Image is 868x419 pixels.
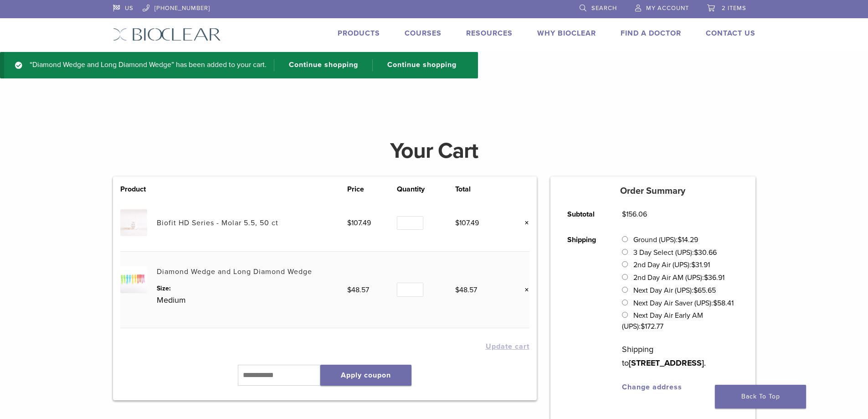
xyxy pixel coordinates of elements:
[455,285,459,295] span: $
[347,285,351,295] span: $
[713,299,717,308] span: $
[397,184,455,195] th: Quantity
[550,186,755,197] h5: Order Summary
[347,285,369,295] bdi: 48.57
[622,210,647,219] bdi: 156.06
[455,285,477,295] bdi: 48.57
[633,299,734,308] label: Next Day Air Saver (UPS):
[629,358,704,368] strong: [STREET_ADDRESS]
[157,267,312,276] a: Diamond Wedge and Long Diamond Wedge
[455,184,505,195] th: Total
[557,227,612,400] th: Shipping
[347,218,351,228] span: $
[622,342,738,370] p: Shipping to .
[691,260,695,269] span: $
[466,29,513,38] a: Resources
[274,59,365,71] a: Continue shopping
[641,322,645,331] span: $
[678,235,682,244] span: $
[120,209,147,236] img: Biofit HD Series - Molar 5.5, 50 ct
[622,210,626,219] span: $
[518,284,529,296] a: Remove this item
[157,293,348,307] p: Medium
[713,299,734,308] bdi: 58.41
[622,383,682,392] a: Change address
[518,217,529,229] a: Remove this item
[691,260,710,269] bdi: 31.91
[157,218,278,228] a: Biofit HD Series - Molar 5.5, 50 ct
[693,286,698,295] span: $
[694,248,698,257] span: $
[120,266,147,293] img: Diamond Wedge and Long Diamond Wedge
[704,273,708,282] span: $
[113,28,221,41] img: Bioclear
[704,273,724,282] bdi: 36.91
[106,140,762,162] h1: Your Cart
[455,218,479,228] bdi: 107.49
[591,5,617,12] span: Search
[320,365,411,386] button: Apply coupon
[633,260,710,269] label: 2nd Day Air (UPS):
[537,29,596,38] a: Why Bioclear
[633,286,716,295] label: Next Day Air (UPS):
[622,311,703,331] label: Next Day Air Early AM (UPS):
[557,202,612,227] th: Subtotal
[678,235,698,244] bdi: 14.29
[693,286,716,295] bdi: 65.65
[157,284,348,293] dt: Size:
[372,59,463,71] a: Continue shopping
[633,235,698,244] label: Ground (UPS):
[715,385,806,409] a: Back To Top
[706,29,755,38] a: Contact Us
[633,273,724,282] label: 2nd Day Air AM (UPS):
[120,184,157,195] th: Product
[347,218,371,228] bdi: 107.49
[405,29,442,38] a: Courses
[486,343,529,350] button: Update cart
[621,29,681,38] a: Find A Doctor
[633,248,717,257] label: 3 Day Select (UPS):
[347,184,397,195] th: Price
[338,29,380,38] a: Products
[641,322,663,331] bdi: 172.77
[694,248,717,257] bdi: 30.66
[455,218,459,228] span: $
[646,5,689,12] span: My Account
[722,5,746,12] span: 2 items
